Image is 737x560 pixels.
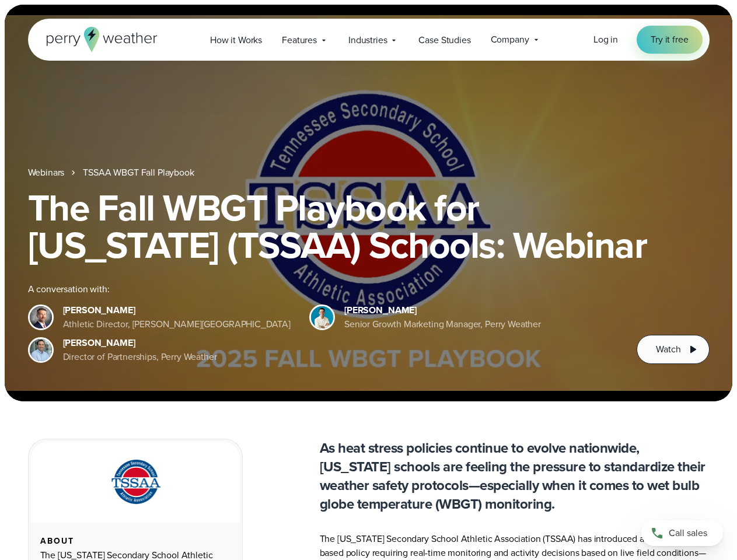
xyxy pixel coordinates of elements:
[96,456,174,509] img: TSSAA-Tennessee-Secondary-School-Athletic-Association.svg
[491,33,529,47] span: Company
[348,33,387,47] span: Industries
[40,537,230,546] div: About
[63,350,217,364] div: Director of Partnerships, Perry Weather
[28,166,65,180] a: Webinars
[593,33,618,46] span: Log in
[656,342,680,356] span: Watch
[83,166,194,180] a: TSSAA WBGT Fall Playbook
[408,28,480,52] a: Case Studies
[320,439,710,513] p: As heat stress policies continue to evolve nationwide, [US_STATE] schools are feeling the pressur...
[210,33,262,47] span: How it Works
[651,33,688,47] span: Try it free
[344,317,541,331] div: Senior Growth Marketing Manager, Perry Weather
[311,306,333,328] img: Spencer Patton, Perry Weather
[200,28,272,52] a: How it Works
[669,526,707,540] span: Call sales
[637,26,702,54] a: Try it free
[418,33,470,47] span: Case Studies
[344,303,541,317] div: [PERSON_NAME]
[28,189,710,264] h1: The Fall WBGT Playbook for [US_STATE] (TSSAA) Schools: Webinar
[637,335,709,364] button: Watch
[282,33,317,47] span: Features
[593,33,618,47] a: Log in
[63,317,291,331] div: Athletic Director, [PERSON_NAME][GEOGRAPHIC_DATA]
[641,520,723,546] a: Call sales
[28,166,710,180] nav: Breadcrumb
[28,282,619,296] div: A conversation with:
[30,306,52,328] img: Brian Wyatt
[63,336,217,350] div: [PERSON_NAME]
[63,303,291,317] div: [PERSON_NAME]
[30,339,52,361] img: Jeff Wood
